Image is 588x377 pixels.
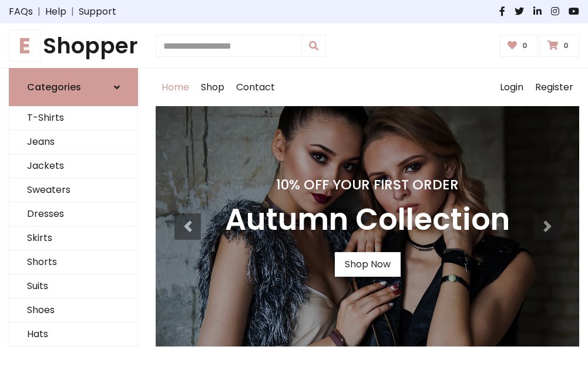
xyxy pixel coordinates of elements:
[9,322,137,347] a: Hats
[9,33,138,59] a: EShopper
[45,5,66,19] a: Help
[195,69,230,106] a: Shop
[529,69,579,106] a: Register
[9,202,137,226] a: Dresses
[9,154,137,178] a: Jackets
[335,252,401,277] a: Shop Now
[9,30,41,62] span: E
[33,5,45,19] span: |
[560,40,572,51] span: 0
[519,40,530,51] span: 0
[494,69,529,106] a: Login
[9,298,137,322] a: Shoes
[79,5,116,19] a: Support
[27,81,81,93] h6: Categories
[9,130,137,154] a: Jeans
[500,35,538,57] a: 0
[9,274,137,298] a: Suits
[540,35,579,57] a: 0
[230,69,281,106] a: Contact
[9,68,138,106] a: Categories
[9,250,137,274] a: Shorts
[9,33,138,59] h1: Shopper
[9,178,137,202] a: Sweaters
[9,106,137,130] a: T-Shirts
[225,176,510,193] h4: 10% Off Your First Order
[225,202,510,238] h3: Autumn Collection
[9,226,137,250] a: Skirts
[66,5,79,19] span: |
[156,69,195,106] a: Home
[9,5,33,19] a: FAQs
